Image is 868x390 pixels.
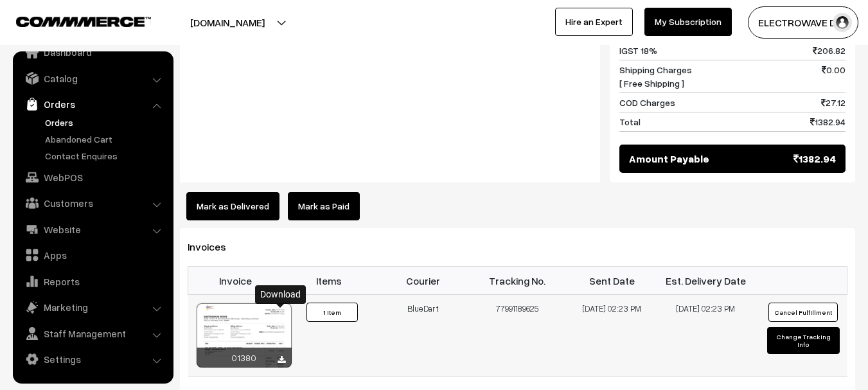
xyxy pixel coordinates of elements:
[821,96,846,109] span: 27.12
[197,348,292,368] div: 01380
[470,266,565,294] th: Tracking No.
[619,96,675,109] span: COD Charges
[16,93,169,116] a: Orders
[376,266,471,294] th: Courier
[555,8,633,36] a: Hire an Expert
[282,266,376,294] th: Items
[748,6,858,39] button: ELECTROWAVE DE…
[42,149,169,163] a: Contact Enquires
[16,17,151,26] img: COMMMERCE
[768,303,838,322] button: Cancel Fulfillment
[306,303,358,322] button: 1 Item
[188,266,283,294] th: Invoice
[16,67,169,90] a: Catalog
[255,285,306,304] div: Download
[42,116,169,129] a: Orders
[16,348,169,371] a: Settings
[16,244,169,267] a: Apps
[42,132,169,146] a: Abandoned Cart
[188,240,242,253] span: Invoices
[16,270,169,293] a: Reports
[813,44,846,57] span: 206.82
[16,13,128,28] a: COMMMERCE
[470,295,565,377] td: 77991189625
[822,63,846,90] span: 0.00
[619,115,641,129] span: Total
[16,191,169,215] a: Customers
[288,192,360,220] a: Mark as Paid
[619,63,692,90] span: Shipping Charges [ Free Shipping ]
[659,295,753,377] td: [DATE] 02:23 PM
[565,295,659,377] td: [DATE] 02:23 PM
[629,151,709,166] span: Amount Payable
[767,327,840,354] button: Change Tracking Info
[16,218,169,241] a: Website
[833,13,852,32] img: user
[644,8,732,36] a: My Subscription
[16,322,169,345] a: Staff Management
[16,166,169,189] a: WebPOS
[145,6,310,39] button: [DOMAIN_NAME]
[376,295,471,377] td: BlueDart
[565,266,659,294] th: Sent Date
[16,296,169,319] a: Marketing
[186,192,279,220] button: Mark as Delivered
[16,40,169,64] a: Dashboard
[810,115,846,129] span: 1382.94
[659,266,753,294] th: Est. Delivery Date
[793,151,836,166] span: 1382.94
[619,44,657,57] span: IGST 18%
